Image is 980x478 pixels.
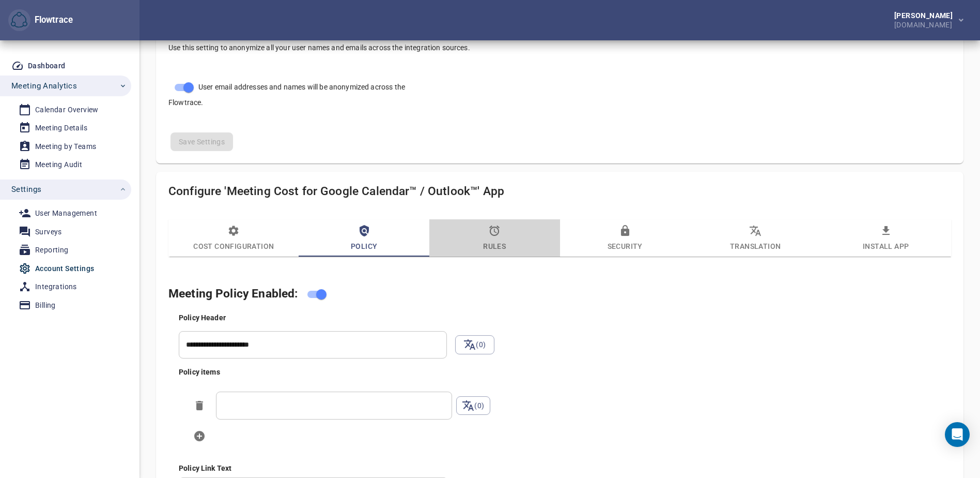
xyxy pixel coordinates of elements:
span: Rules [435,225,553,252]
span: You can add any number of bullet points to your meeting policy. We recommend using short sentence... [179,368,220,376]
span: Meeting Analytics [11,79,77,93]
span: Policy [305,225,423,252]
p: Use this setting to anonymize all your user names and emails across the integration sources. [168,42,951,53]
button: Add new item [187,424,212,449]
div: Calendar Overview [35,103,99,116]
span: Header for your meeting policy on the event. i.e. Flowtrace Meeting Policy [179,313,226,322]
span: (0) [464,399,481,412]
div: Billing [35,299,56,312]
span: (0) [455,335,494,354]
span: (0) [456,396,490,415]
button: Flowtrace [8,9,30,32]
div: Open Intercom Messenger [945,422,970,447]
div: Meeting Audit [35,158,82,171]
span: Settings [11,183,41,196]
div: Meeting Details [35,122,87,135]
img: Flowtrace [11,12,27,28]
div: Integrations [35,280,77,293]
div: User Management [35,207,97,220]
div: User email addresses and names will be anonymized across the Flowtrace. [160,69,427,116]
span: Security [566,225,684,252]
div: Flowtrace [8,9,73,32]
div: Meeting by Teams [35,140,96,153]
span: These settings control how the meeting policy is shown on the calendar. [168,287,298,301]
div: Account Settings [35,262,94,275]
span: Translation [696,225,814,252]
div: Surveys [35,226,62,238]
span: Cost Configuration [175,225,292,252]
div: Dashboard [28,59,66,72]
div: [DOMAIN_NAME] [894,19,957,28]
h4: Configure 'Meeting Cost for Google Calendar™ / Outlook™' App [168,184,951,198]
div: [PERSON_NAME] [894,12,957,19]
span: Add here the text to link to your policy URL. [179,464,231,472]
div: Flowtrace [30,14,73,26]
span: (0) [463,338,486,351]
span: Install App [827,225,944,252]
button: Delete this item [187,393,212,418]
div: Reporting [35,244,69,257]
button: [PERSON_NAME][DOMAIN_NAME] [878,9,972,32]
